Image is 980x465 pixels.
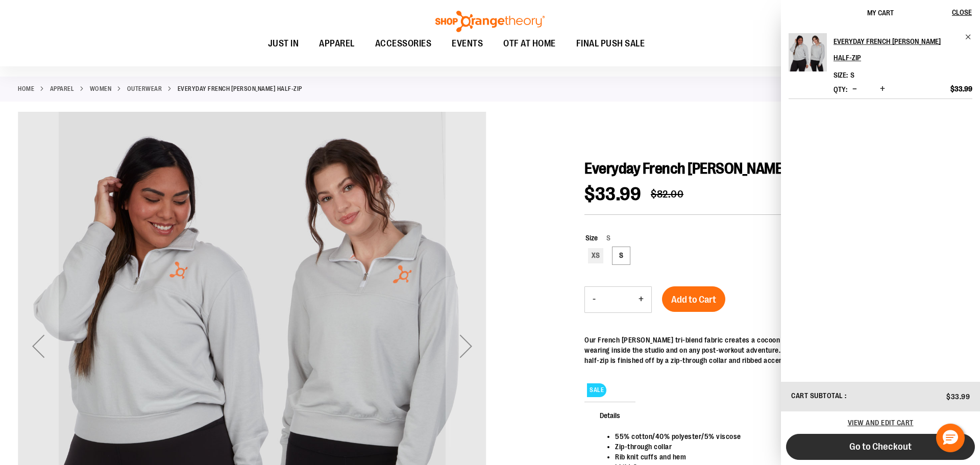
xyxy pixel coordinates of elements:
button: Decrease product quantity [585,287,603,312]
button: Add to Cart [662,286,725,312]
span: JUST IN [268,32,299,55]
span: S [850,71,854,79]
span: S [598,234,610,242]
span: My Cart [867,9,894,17]
a: Home [18,84,34,93]
span: Details [584,402,635,428]
a: OTF AT HOME [493,32,566,56]
span: $33.99 [946,393,970,401]
div: S [614,248,629,263]
span: Add to Cart [671,294,716,305]
div: Our French [PERSON_NAME] tri-blend fabric creates a cocoon of softness and everyday comfort that ... [584,335,962,365]
span: EVENTS [452,32,483,55]
span: $33.99 [584,184,641,205]
a: Everyday French [PERSON_NAME] Half-Zip [834,33,972,66]
span: Size [585,234,598,242]
input: Product quantity [603,287,631,312]
a: View and edit cart [848,419,914,427]
span: Everyday French [PERSON_NAME] Half-Zip [584,160,836,177]
img: Shop Orangetheory [434,11,546,32]
a: Everyday French Terry Half-Zip [789,33,827,78]
li: Product [789,33,972,99]
a: EVENTS [442,32,493,56]
a: WOMEN [90,84,112,93]
dt: Size [834,71,848,79]
button: Hello, have a question? Let’s chat. [936,424,965,452]
label: Qty [834,85,847,93]
a: FINAL PUSH SALE [566,32,655,56]
a: Outerwear [127,84,162,93]
span: OTF AT HOME [503,32,556,55]
span: APPAREL [319,32,355,55]
button: Go to Checkout [786,434,975,460]
a: APPAREL [309,32,365,55]
strong: Everyday French [PERSON_NAME] Half-Zip [178,84,302,93]
span: $82.00 [651,188,683,200]
li: 55% cotton/40% polyester/5% viscose [615,431,952,442]
span: Go to Checkout [849,441,912,452]
span: Cart Subtotal [791,391,843,400]
a: JUST IN [258,32,309,56]
button: Increase product quantity [877,84,888,94]
img: Everyday French Terry Half-Zip [789,33,827,71]
div: XS [588,248,603,263]
span: ACCESSORIES [375,32,432,55]
a: APPAREL [50,84,75,93]
button: Increase product quantity [631,287,651,312]
span: Close [952,8,972,16]
a: Remove item [965,33,972,41]
button: Decrease product quantity [850,84,860,94]
li: Rib knit cuffs and hem [615,452,952,462]
span: $33.99 [950,84,972,93]
h2: Everyday French [PERSON_NAME] Half-Zip [834,33,959,66]
a: ACCESSORIES [365,32,442,56]
span: FINAL PUSH SALE [576,32,645,55]
span: SALE [587,383,606,397]
li: Zip-through collar [615,442,952,452]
